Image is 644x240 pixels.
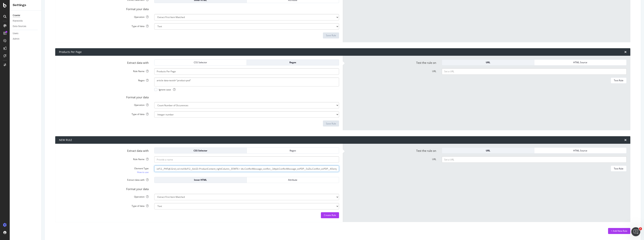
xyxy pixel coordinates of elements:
div: Save Rule [326,122,336,125]
button: Save Rule [323,120,339,126]
label: Extract data with [56,59,151,65]
div: URL [445,61,531,64]
div: Save Rule [326,34,336,37]
button: Test Rule [611,166,627,172]
div: Products Per Page [59,50,82,54]
div: CSS Selector [157,61,244,64]
label: Type of data [56,23,151,28]
button: CSS Selector [154,147,247,153]
button: Create Rule [321,212,339,218]
div: Regex [250,149,336,152]
label: Extract data with [56,147,151,153]
div: HTML Source [537,149,623,152]
button: Test Rule [611,77,627,84]
div: Inner HTML [157,178,244,181]
button: HTML Source [534,147,627,153]
div: Admin [13,37,19,41]
div: times [624,50,627,53]
textarea: article data-testid="product-pod" [154,77,339,87]
button: Inner HTML [154,177,247,183]
label: Format your data [56,186,151,191]
button: CSS Selector [154,59,247,65]
label: Operation [56,194,151,198]
input: Provide a name [154,156,339,163]
div: Settings [13,3,38,7]
label: Extract data with [56,177,151,181]
input: Set a URL [442,68,627,75]
button: Regex [247,59,339,65]
label: Operation [56,14,151,19]
div: Data Sources [13,24,26,28]
div: Test Rule [614,167,623,170]
button: URL [442,59,534,65]
div: CSS Selector [157,149,244,152]
label: URL [344,156,439,161]
div: Create Rule [324,214,336,217]
div: Regex [250,61,336,64]
div: HTML Source [537,61,623,64]
div: Test Rule [614,79,623,82]
a: Users [13,32,39,35]
div: Element Type [59,167,149,170]
label: Format your data [56,94,151,99]
button: URL [442,147,534,153]
label: Rule Name [56,68,151,73]
label: Operation [56,102,151,107]
div: NEW RULE [59,138,72,142]
a: Crawler [13,14,39,17]
input: CSS Expression [154,166,339,172]
div: times [624,138,627,141]
span: Ignore case [159,88,176,91]
label: URL [344,68,439,73]
label: Rule Name [56,156,151,161]
a: Data Sources [13,24,39,28]
a: Admin [13,37,39,41]
div: URL [445,149,531,152]
div: Crawler [13,14,20,17]
button: Regex [247,147,339,153]
div: Attribute [250,178,336,181]
input: Provide a name [154,68,339,75]
label: Test the rule on [344,147,439,153]
label: Format your data [56,6,151,11]
a: Keywords [13,19,39,23]
label: Test the rule on [344,59,439,65]
input: Set a URL [442,156,627,163]
button: HTML Source [534,59,627,65]
button: Attribute [247,177,339,183]
button: Save Rule [323,32,339,38]
div: Keywords [13,19,23,23]
label: Regex [56,77,151,82]
button: + Add New Rule [608,228,630,234]
iframe: Intercom live chat [631,227,640,236]
label: Type of data [56,203,151,208]
label: Type of data [56,111,151,116]
a: How to use [137,170,149,174]
span: 2 [639,227,642,230]
div: + Add New Rule [611,229,627,232]
div: Users [13,32,18,35]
